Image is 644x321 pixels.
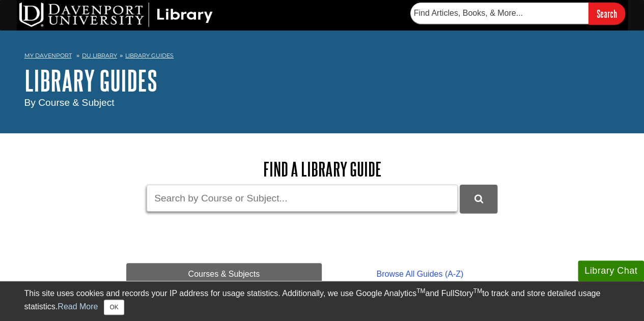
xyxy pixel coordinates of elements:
button: Close [104,300,124,315]
a: My Davenport [24,51,72,60]
button: DU Library Guides Search [460,185,497,213]
input: Search by Course or Subject... [147,185,458,212]
div: By Course & Subject [24,96,620,110]
i: Search Library Guides [474,194,483,203]
sup: TM [416,287,425,295]
sup: TM [473,287,482,295]
h2: Find a Library Guide [126,159,518,180]
h1: Library Guides [24,65,620,96]
a: Read More [58,302,98,311]
div: This site uses cookies and records your IP address for usage statistics. Additionally, we use Goo... [24,287,620,315]
input: Search [589,3,625,24]
form: Searches DU Library's articles, books, and more [410,3,625,24]
button: Library Chat [578,260,644,281]
a: DU Library [82,52,117,59]
a: Courses & Subjects [126,263,322,285]
input: Find Articles, Books, & More... [410,3,589,24]
nav: breadcrumb [24,49,620,65]
a: Library Guides [125,52,174,59]
img: DU Library [19,3,213,27]
a: Browse All Guides (A-Z) [322,263,518,285]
